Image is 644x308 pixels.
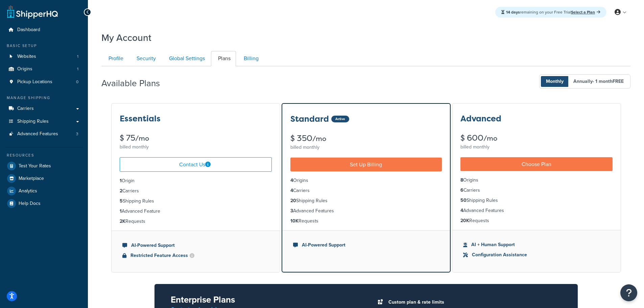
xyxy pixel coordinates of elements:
[17,66,32,72] span: Origins
[290,197,442,205] li: Shipping Rules
[290,217,442,225] li: Requests
[120,197,123,205] strong: 5
[76,131,78,137] span: 3
[385,298,562,307] li: Custom plan & rate limits
[568,76,629,87] span: Annually
[17,131,58,137] span: Advanced Features
[290,217,299,224] strong: 10K
[5,197,83,210] a: Help Docs
[460,207,463,214] strong: 4
[17,79,52,85] span: Pickup Locations
[120,208,122,215] strong: 1
[290,115,329,123] h3: Standard
[5,63,83,75] li: Origins
[290,187,293,194] strong: 4
[460,197,613,204] li: Shipping Rules
[483,134,497,143] small: /mo
[460,187,613,194] li: Carriers
[460,176,613,184] li: Origins
[162,51,210,66] a: Global Settings
[613,78,624,85] b: FREE
[120,187,272,195] li: Carriers
[541,76,569,87] span: Monthly
[620,284,637,301] button: Open Resource Center
[460,187,463,194] strong: 6
[293,241,439,249] li: AI-Powered Support
[495,7,606,18] div: remaining on your Free Trial
[5,50,83,63] li: Websites
[120,208,272,215] li: Advanced Feature
[122,252,269,259] li: Restricted Feature Access
[5,76,83,88] a: Pickup Locations 0
[120,157,272,172] a: Contact Us
[101,51,129,66] a: Profile
[171,295,355,305] h2: Enterprise Plans
[120,134,272,142] div: $ 75
[5,115,83,128] li: Shipping Rules
[539,74,630,89] button: Monthly Annually- 1 monthFREE
[5,172,83,185] a: Marketplace
[120,114,161,123] h3: Essentials
[460,197,467,204] strong: 50
[5,95,83,101] div: Manage Shipping
[7,5,58,19] a: ShipperHQ Home
[290,158,442,171] a: Set Up Billing
[571,9,600,15] a: Select a Plan
[77,54,78,60] span: 1
[5,152,83,158] div: Resources
[290,207,293,214] strong: 3
[5,185,83,197] a: Analytics
[460,207,613,214] li: Advanced Features
[120,142,272,152] div: billed monthly
[120,187,122,194] strong: 2
[77,66,78,72] span: 1
[5,102,83,115] a: Carriers
[120,197,272,205] li: Shipping Rules
[120,177,122,184] strong: 1
[5,128,83,140] a: Advanced Features 3
[290,197,296,204] strong: 20
[463,241,610,248] li: AI + Human Support
[76,79,78,85] span: 0
[460,217,469,224] strong: 20K
[5,63,83,75] a: Origins 1
[506,9,520,15] strong: 14 days
[460,142,613,152] div: billed monthly
[5,76,83,88] li: Pickup Locations
[5,43,83,49] div: Basic Setup
[237,51,264,66] a: Billing
[331,116,349,122] div: Active
[101,31,151,44] h1: My Account
[120,218,272,225] li: Requests
[460,157,613,171] a: Choose Plan
[290,143,442,152] div: billed monthly
[290,187,442,194] li: Carriers
[120,218,125,225] strong: 2K
[5,24,83,36] a: Dashboard
[19,176,44,182] span: Marketplace
[290,177,442,184] li: Origins
[211,51,236,66] a: Plans
[17,54,36,60] span: Websites
[19,163,51,169] span: Test Your Rates
[460,114,501,123] h3: Advanced
[122,242,269,249] li: AI-Powered Support
[460,176,463,184] strong: 8
[460,217,613,224] li: Requests
[17,106,34,112] span: Carriers
[17,119,49,124] span: Shipping Rules
[19,188,37,194] span: Analytics
[129,51,161,66] a: Security
[460,134,613,142] div: $ 600
[120,177,272,185] li: Origin
[101,78,170,88] h2: Available Plans
[290,134,442,143] div: $ 350
[290,207,442,215] li: Advanced Features
[5,160,83,172] a: Test Your Rates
